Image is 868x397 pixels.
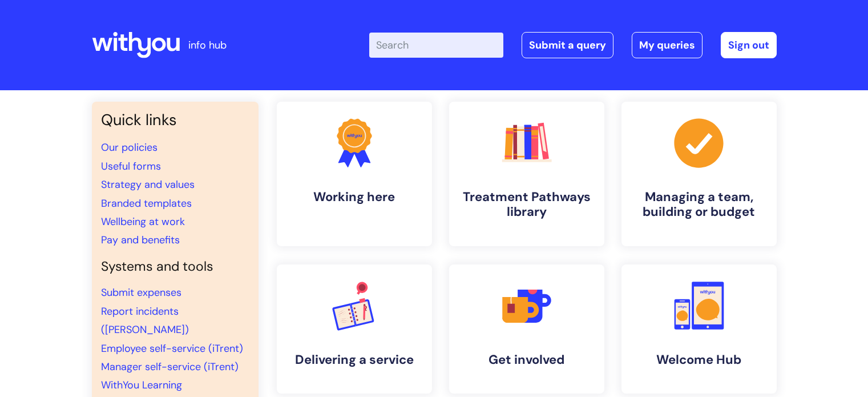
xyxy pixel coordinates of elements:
a: Delivering a service [277,264,432,394]
a: Submit expenses [101,286,181,299]
a: Manager self-service (iTrent) [101,360,239,374]
p: info hub [188,36,227,54]
h4: Get involved [458,352,595,367]
div: | - [369,32,777,58]
a: Employee self-service (iTrent) [101,342,243,355]
a: Welcome Hub [621,264,777,394]
h4: Systems and tools [101,259,249,275]
a: Strategy and values [101,178,195,191]
h4: Working here [286,190,423,204]
a: Get involved [449,264,604,394]
h4: Managing a team, building or budget [631,190,768,220]
a: Submit a query [522,32,613,58]
a: My queries [632,32,703,58]
a: Sign out [721,32,777,58]
h3: Quick links [101,111,249,129]
a: WithYou Learning [101,378,182,392]
a: Our policies [101,141,158,154]
a: Working here [277,102,432,246]
a: Branded templates [101,197,192,210]
a: Pay and benefits [101,233,180,247]
h4: Treatment Pathways library [458,190,595,220]
h4: Delivering a service [286,352,423,367]
a: Treatment Pathways library [449,102,604,246]
a: Report incidents ([PERSON_NAME]) [101,304,189,336]
input: Search [369,33,503,58]
h4: Welcome Hub [631,352,768,367]
a: Wellbeing at work [101,215,185,228]
a: Useful forms [101,159,161,173]
a: Managing a team, building or budget [621,102,777,246]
